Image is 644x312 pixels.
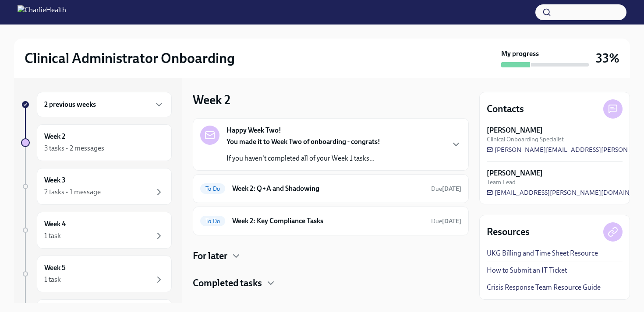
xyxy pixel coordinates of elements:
img: CharlieHealth [18,5,66,19]
h6: Week 4 [44,219,66,229]
h4: Contacts [487,102,524,116]
div: For later [193,249,469,263]
div: 2 previous weeks [37,92,172,117]
a: Week 32 tasks • 1 message [21,168,172,205]
h6: Week 5 [44,263,66,273]
span: Team Lead [487,178,516,186]
div: 2 tasks • 1 message [44,187,101,197]
span: Clinical Onboarding Specialist [487,135,564,144]
strong: You made it to Week Two of onboarding - congrats! [226,137,380,146]
h4: Resources [487,225,530,238]
strong: [DATE] [442,217,461,225]
h3: 33% [596,50,619,66]
strong: My progress [501,49,539,59]
a: UKG Billing and Time Sheet Resource [487,249,598,258]
strong: [PERSON_NAME] [487,126,543,135]
div: 1 task [44,275,61,284]
a: To DoWeek 2: Q+A and ShadowingDue[DATE] [200,182,461,196]
span: Due [431,185,461,193]
p: If you haven't completed all of your Week 1 tasks... [226,154,380,163]
a: How to Submit an IT Ticket [487,266,567,275]
span: To Do [200,218,225,224]
span: To Do [200,186,225,192]
strong: [DATE] [442,185,461,193]
h4: Completed tasks [193,277,262,290]
h3: Week 2 [193,92,230,108]
a: Week 51 task [21,256,172,292]
div: 3 tasks • 2 messages [44,144,104,153]
a: Week 41 task [21,212,172,249]
h4: For later [193,249,227,263]
h6: Week 3 [44,175,66,185]
h6: Week 2 [44,132,65,141]
strong: [PERSON_NAME] [487,168,543,178]
h6: Week 2: Key Compliance Tasks [232,216,424,226]
h2: Clinical Administrator Onboarding [25,49,235,67]
a: Week 23 tasks • 2 messages [21,124,172,161]
span: September 22nd, 2025 10:00 [431,185,461,193]
h6: Week 2: Q+A and Shadowing [232,184,424,193]
span: September 22nd, 2025 10:00 [431,217,461,225]
a: To DoWeek 2: Key Compliance TasksDue[DATE] [200,214,461,228]
a: Crisis Response Team Resource Guide [487,283,601,292]
h6: 2 previous weeks [44,100,96,109]
div: Completed tasks [193,277,469,290]
div: 1 task [44,231,61,241]
span: Due [431,217,461,225]
strong: Happy Week Two! [226,126,281,135]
